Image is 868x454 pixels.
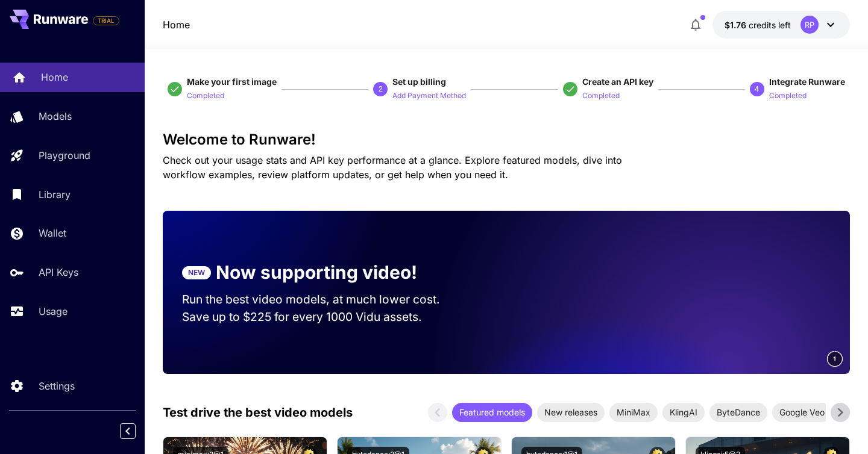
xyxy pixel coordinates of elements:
div: RP [800,16,819,34]
p: Library [39,187,71,202]
div: Collapse sidebar [129,420,145,442]
span: Add your payment card to enable full platform functionality. [93,13,119,28]
div: $1.7597 [725,19,791,31]
span: $1.76 [725,20,749,30]
p: Save up to $225 for every 1000 Vidu assets. [182,308,463,326]
nav: breadcrumb [163,17,190,32]
span: Create an API key [582,76,653,87]
div: KlingAI [662,403,705,422]
button: Collapse sidebar [120,423,136,439]
div: ByteDance [709,403,767,422]
p: Test drive the best video models [163,403,353,421]
span: Featured models [452,406,532,418]
h3: Welcome to Runware! [163,131,850,148]
span: New releases [537,406,605,418]
p: Usage [39,304,68,319]
span: Google Veo [772,406,832,418]
p: NEW [188,267,205,278]
span: Check out your usage stats and API key performance at a glance. Explore featured models, dive int... [163,154,622,181]
p: Playground [39,148,90,163]
button: Completed [582,88,620,102]
p: 4 [755,84,759,95]
p: Settings [39,379,75,393]
button: $1.7597RP [712,11,850,39]
span: KlingAI [662,406,705,418]
span: credits left [749,20,791,30]
button: Completed [769,88,807,102]
p: Add Payment Method [392,90,466,102]
p: Now supporting video! [216,259,417,286]
span: Set up billing [392,76,446,87]
p: Completed [582,90,620,102]
a: Home [163,17,190,32]
div: Google Veo [772,403,832,422]
p: Models [39,109,72,123]
span: Integrate Runware [769,76,845,87]
p: Completed [187,90,224,102]
span: TRIAL [93,16,119,25]
p: Run the best video models, at much lower cost. [182,291,463,308]
span: MiniMax [609,406,658,418]
div: Featured models [452,403,532,422]
p: API Keys [39,265,78,279]
div: MiniMax [609,403,658,422]
p: Completed [769,90,807,102]
span: ByteDance [709,406,767,418]
button: Completed [187,88,224,102]
p: Wallet [39,226,66,240]
span: 1 [833,354,837,363]
span: Make your first image [187,76,277,87]
p: Home [41,70,68,84]
div: New releases [537,403,605,422]
p: 2 [379,84,383,95]
button: Add Payment Method [392,88,466,102]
